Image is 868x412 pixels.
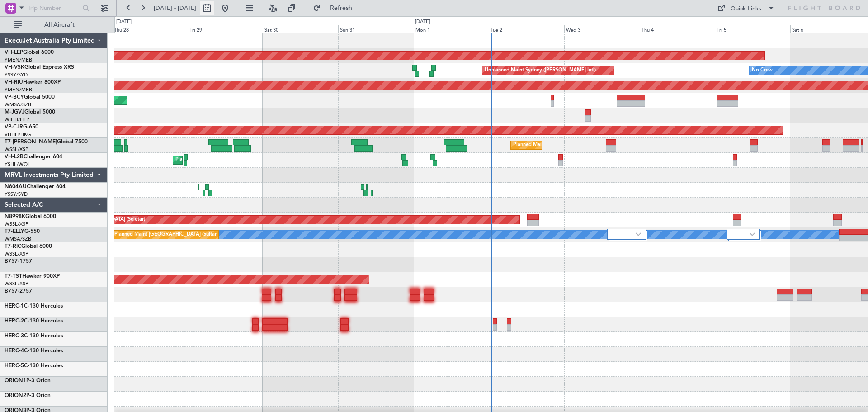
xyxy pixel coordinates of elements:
[338,25,414,33] div: Sun 31
[712,1,779,15] button: Quick Links
[5,378,51,384] a: ORION1P-3 Orion
[5,318,24,324] span: HERC-2
[5,139,88,145] a: T7-[PERSON_NAME]Global 7500
[5,214,25,219] span: N8998K
[5,101,31,108] a: WMSA/SZB
[116,18,132,26] div: [DATE]
[5,57,32,63] a: YMEN/MEB
[5,393,26,398] span: ORION2
[5,393,51,398] a: ORION2P-3 Orion
[112,25,188,33] div: Thu 28
[5,303,24,309] span: HERC-1
[715,25,790,33] div: Fri 5
[5,124,23,130] span: VP-CJR
[5,95,55,100] a: VP-BCYGlobal 5000
[5,333,63,339] a: HERC-3C-130 Hercules
[5,236,31,242] a: WMSA/SZB
[5,50,23,55] span: VH-LEP
[485,64,596,77] div: Unplanned Maint Sydney ([PERSON_NAME] Intl)
[5,95,24,100] span: VP-BCY
[5,259,23,264] span: B757-1
[309,1,363,15] button: Refresh
[5,259,32,264] a: B757-1757
[5,303,63,309] a: HERC-1C-130 Hercules
[5,280,28,287] a: WSSL/XSP
[5,191,28,198] a: YSSY/SYD
[414,25,489,33] div: Mon 1
[5,80,23,85] span: VH-RIU
[564,25,640,33] div: Wed 3
[5,318,63,324] a: HERC-2C-130 Hercules
[489,25,564,33] div: Tue 2
[5,348,63,354] a: HERC-4C-130 Hercules
[640,25,715,33] div: Thu 4
[5,109,55,115] a: M-JGVJGlobal 5000
[750,232,755,236] img: arrow-gray.svg
[5,333,24,339] span: HERC-3
[5,229,24,234] span: T7-ELLY
[28,1,80,15] input: Trip Number
[5,50,54,55] a: VH-LEPGlobal 6000
[5,348,24,354] span: HERC-4
[513,138,602,152] div: Planned Maint Dubai (Al Maktoum Intl)
[5,124,38,130] a: VP-CJRG-650
[5,244,21,249] span: T7-RIC
[5,184,27,189] span: N604AU
[5,109,24,115] span: M-JGVJ
[731,5,761,14] div: Quick Links
[5,363,24,369] span: HERC-5
[154,4,196,12] span: [DATE] - [DATE]
[5,363,63,369] a: HERC-5C-130 Hercules
[5,274,22,279] span: T7-TST
[5,214,56,219] a: N8998KGlobal 6000
[5,65,24,70] span: VH-VSK
[5,229,40,234] a: T7-ELLYG-550
[5,86,32,93] a: YMEN/MEB
[24,22,95,28] span: All Aircraft
[5,244,52,249] a: T7-RICGlobal 6000
[5,131,31,138] a: VHHH/HKG
[5,154,24,160] span: VH-L2B
[5,154,62,160] a: VH-L2BChallenger 604
[5,221,28,227] a: WSSL/XSP
[636,232,641,236] img: arrow-gray.svg
[790,25,866,33] div: Sat 6
[5,184,66,189] a: N604AUChallenger 604
[5,116,29,123] a: WIHH/HLP
[10,18,98,32] button: All Aircraft
[5,71,28,78] a: YSSY/SYD
[752,64,773,77] div: No Crew
[5,80,61,85] a: VH-RIUHawker 800XP
[188,25,263,33] div: Fri 29
[5,251,28,257] a: WSSL/XSP
[5,139,57,145] span: T7-[PERSON_NAME]
[5,161,30,168] a: YSHL/WOL
[5,65,74,70] a: VH-VSKGlobal Express XRS
[322,5,360,11] span: Refresh
[114,228,325,242] div: Planned Maint [GEOGRAPHIC_DATA] (Sultan [PERSON_NAME] [PERSON_NAME] - Subang)
[415,18,430,26] div: [DATE]
[175,153,318,167] div: Planned Maint [GEOGRAPHIC_DATA] ([GEOGRAPHIC_DATA])
[263,25,338,33] div: Sat 30
[5,146,28,153] a: WSSL/XSP
[5,289,23,294] span: B757-2
[5,289,32,294] a: B757-2757
[5,274,60,279] a: T7-TSTHawker 900XP
[5,378,26,384] span: ORION1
